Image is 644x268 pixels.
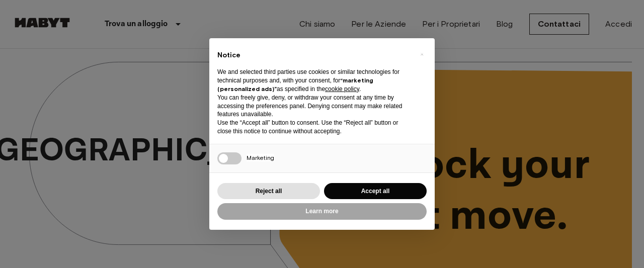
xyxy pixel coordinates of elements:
[247,154,274,161] span: Marketing
[217,119,411,136] p: Use the “Accept all” button to consent. Use the “Reject all” button or close this notice to conti...
[324,183,427,200] button: Accept all
[217,183,320,200] button: Reject all
[217,94,411,119] p: You can freely give, deny, or withdraw your consent at any time by accessing the preferences pane...
[217,76,373,93] strong: “marketing (personalized ads)”
[217,203,427,220] button: Learn more
[325,85,359,93] a: cookie policy
[414,46,430,62] button: Close this notice
[217,50,411,60] h2: Notice
[217,68,411,93] p: We and selected third parties use cookies or similar technologies for technical purposes and, wit...
[420,48,424,60] span: ×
